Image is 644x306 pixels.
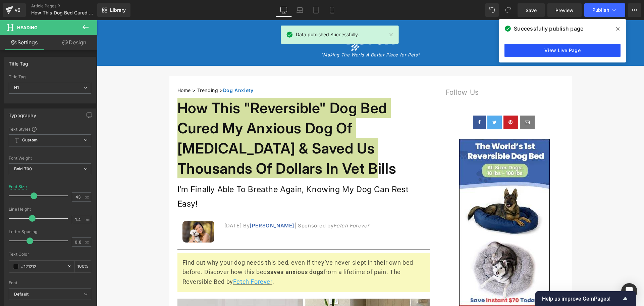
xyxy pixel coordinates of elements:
b: H1 [14,85,19,90]
span: Help us improve GemPages! [542,296,621,302]
span: Follow Us [349,68,382,76]
span: [DATE] By [127,202,153,209]
button: Redo [501,3,515,17]
button: Publish [584,3,625,17]
button: Undo [485,3,499,17]
span: Successfully publish page [514,25,583,33]
span: Publish [592,7,609,13]
div: Line Height [9,207,91,212]
a: New Library [97,3,130,17]
b: Bold 700 [14,166,32,171]
span: How This Dog Bed Cured My Anxious Dog [31,10,96,15]
a: View Live Page [504,44,621,57]
a: Laptop [292,3,308,17]
input: Color [21,263,64,270]
div: Letter Spacing [9,229,91,234]
span: Heading [17,25,38,30]
span: Preview [555,7,574,14]
font: [PERSON_NAME] [153,202,198,209]
span: em [85,217,90,222]
div: Font Size [9,184,27,189]
button: More [628,3,641,17]
a: Tablet [308,3,324,17]
a: v6 [3,3,26,17]
span: px [85,195,90,199]
span: Save [526,7,537,14]
div: % [75,261,91,272]
b: Custom [22,137,38,143]
div: Typography [9,109,36,118]
span: | Sponsored by [198,202,236,209]
button: Show survey - Help us improve GemPages! [542,295,629,303]
font: Dog Anxiety [126,67,157,73]
div: Title Tag [9,75,91,79]
div: Text Styles [9,126,91,132]
a: Design [50,35,99,50]
p: Find out why your dog needs this bed, even if they’ve never slept in their own bed before. Discov... [86,238,328,267]
div: v6 [13,6,22,14]
span: I’m Finally Able To Breathe Again, Knowing My Dog Can Rest Easy! [80,164,312,188]
span: Home > Trending > [80,67,126,73]
a: Desktop [276,3,292,17]
span: Data published Successfully. [296,31,359,38]
strong: saves anxious dogs [170,248,226,255]
i: "Making The World A Better Place for Pets" [224,32,323,37]
div: Font [9,280,91,285]
a: Fetch Forever [136,258,175,265]
a: Article Pages [31,3,108,9]
span: Library [110,7,126,13]
div: Open Intercom Messenger [621,283,637,299]
i: Default [14,292,29,297]
div: Title Tag [9,57,29,67]
span: px [85,240,90,244]
a: Preview [547,3,582,17]
i: Fetch Forever [236,202,272,209]
a: Mobile [324,3,340,17]
div: Text Color [9,252,91,257]
div: Font Weight [9,156,91,161]
h1: How This "Reversible" Dog Bed Cured My Anxious Dog Of [MEDICAL_DATA] & Saved Us Thousands Of Doll... [80,78,333,159]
